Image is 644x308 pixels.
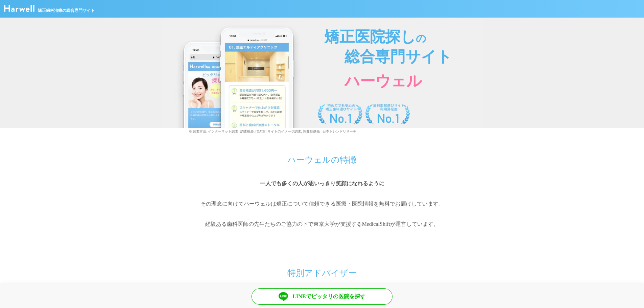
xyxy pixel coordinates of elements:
span: 矯正歯科治療の総合専門サイト [38,7,95,14]
span: の [416,33,426,44]
span: 矯正について [276,199,309,209]
span: 一人でも多くの人が [260,179,309,189]
span: 無料でお届けしています。 [379,199,444,209]
span: 信頼できる医療・医院情報を [309,199,379,209]
a: LINEでピッタリの医院を探す [252,288,392,305]
span: ハーウェル [344,73,422,90]
span: その理念に向けて [200,199,244,209]
span: 運営しています。 [396,219,439,229]
span: 総合専門サイト [344,48,452,65]
span: ご協力の下で [281,219,313,229]
span: 矯正医院探し [324,28,416,45]
a: ハーウェル [4,7,34,13]
span: 東京大学が支援するMedicalShiftが [313,219,396,229]
h2: ハーウェルの特徴 [195,145,449,165]
span: 思いっきり笑顔になれるように [309,179,384,189]
p: ※ 調査方法: インターネット調査; 調査概要: [DATE] サイトのイメージ調査; 調査提供先 : 日本トレンドリサーチ [187,128,457,135]
img: ハーウェル [4,5,34,12]
span: 経験ある歯科医師の先生たちの [205,219,281,229]
span: ハーウェルは [244,199,276,209]
h2: 特別アドバイザー [195,258,449,278]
